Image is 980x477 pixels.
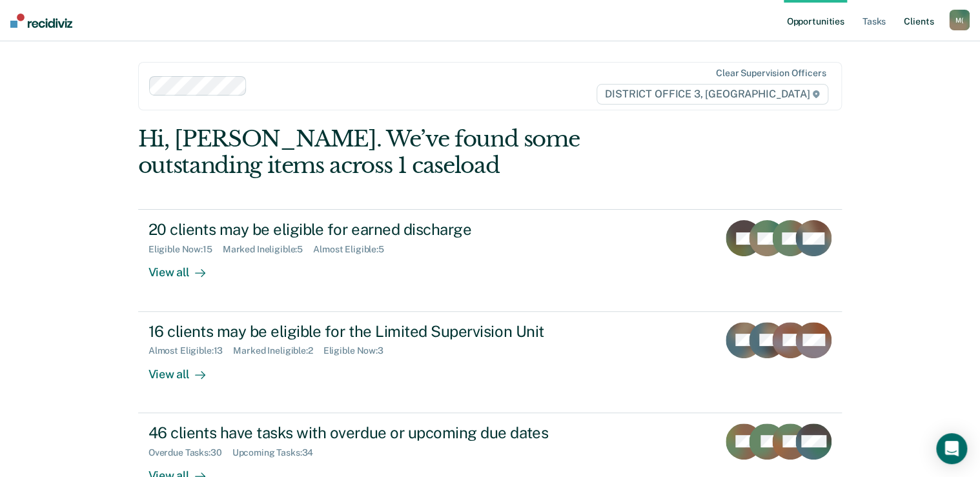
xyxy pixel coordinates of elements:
div: Almost Eligible : 13 [148,345,234,356]
div: Eligible Now : 3 [323,345,394,356]
div: M ( [949,10,970,30]
div: Marked Ineligible : 5 [223,244,313,255]
span: DISTRICT OFFICE 3, [GEOGRAPHIC_DATA] [597,84,828,105]
div: Open Intercom Messenger [936,433,967,464]
div: Upcoming Tasks : 34 [232,447,324,458]
div: View all [148,356,221,381]
div: Almost Eligible : 5 [313,244,394,255]
a: 20 clients may be eligible for earned dischargeEligible Now:15Marked Ineligible:5Almost Eligible:... [138,209,842,311]
div: Overdue Tasks : 30 [148,447,232,458]
div: Eligible Now : 15 [148,244,223,255]
div: Marked Ineligible : 2 [233,345,323,356]
img: Recidiviz [10,14,72,28]
div: 16 clients may be eligible for the Limited Supervision Unit [148,322,602,341]
div: 20 clients may be eligible for earned discharge [148,220,602,239]
div: Hi, [PERSON_NAME]. We’ve found some outstanding items across 1 caseload [138,126,701,179]
div: View all [148,255,221,280]
button: M( [949,10,970,30]
div: Clear supervision officers [716,68,826,79]
div: 46 clients have tasks with overdue or upcoming due dates [148,423,602,442]
a: 16 clients may be eligible for the Limited Supervision UnitAlmost Eligible:13Marked Ineligible:2E... [138,312,842,413]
